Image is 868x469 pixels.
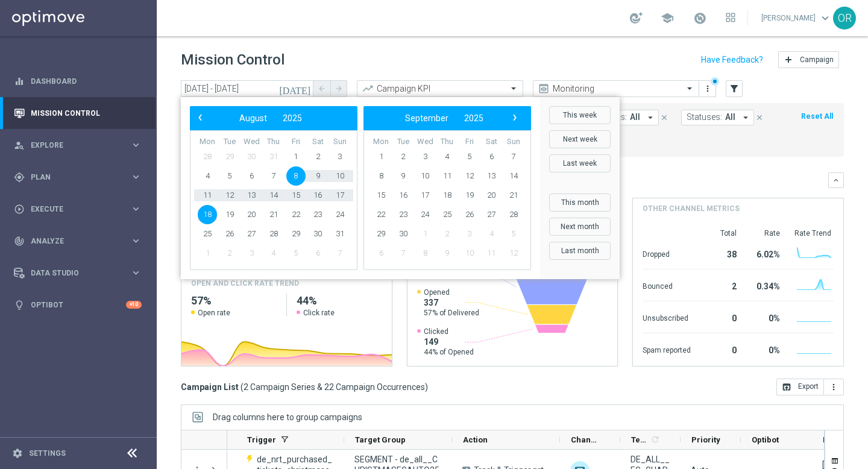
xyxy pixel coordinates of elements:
button: This week [549,106,611,124]
h4: Other channel metrics [643,203,740,214]
span: 9 [308,166,327,186]
th: weekday [436,137,459,147]
span: Clicked [424,327,474,336]
span: 337 [424,297,479,308]
span: 2025 [464,113,483,123]
span: Open rate [198,308,230,318]
span: Channel [571,435,600,444]
span: 19 [220,205,239,224]
div: Rate [751,228,780,238]
button: September [397,110,456,126]
i: keyboard_arrow_right [130,171,142,183]
button: add Campaign [778,51,839,68]
span: 29 [220,147,239,166]
i: open_in_browser [782,382,791,392]
div: Analyze [14,236,130,247]
div: Spam reported [643,339,691,359]
div: Total [705,228,737,238]
button: Next month [549,218,611,236]
i: person_search [14,140,25,151]
span: 4 [438,147,457,166]
span: 1 [371,147,391,166]
i: more_vert [703,84,712,93]
span: › [507,110,523,125]
div: Mission Control [14,97,142,129]
span: 17 [330,186,350,205]
button: arrow_forward [330,80,347,97]
button: 2025 [275,110,310,126]
span: 14 [504,166,523,186]
button: This month [549,194,611,212]
span: 5 [460,147,479,166]
button: filter_alt [726,80,743,97]
i: lightbulb [14,300,25,310]
div: 2 [705,275,737,295]
i: keyboard_arrow_right [130,203,142,215]
div: +10 [126,301,142,309]
span: 22 [371,205,391,224]
span: 3 [415,147,435,166]
span: 19 [460,186,479,205]
button: keyboard_arrow_down [828,172,844,188]
span: 2 [438,224,457,244]
th: weekday [219,137,241,147]
div: Dashboard [14,65,142,97]
span: 29 [371,224,391,244]
button: › [506,110,522,126]
span: 10 [460,244,479,263]
button: Last month [549,242,611,260]
input: Have Feedback? [701,55,763,64]
div: equalizer Dashboard [13,77,142,86]
button: Last week [549,154,611,172]
div: Dropped [643,244,691,263]
span: All [630,112,640,122]
input: Select date range [181,80,313,97]
a: Optibot [31,289,126,321]
span: 25 [198,224,217,244]
h2: 44% [297,294,382,308]
i: preview [538,83,550,95]
span: keyboard_arrow_down [819,11,832,25]
span: Templates [631,435,649,444]
span: 9 [438,244,457,263]
button: [DATE] [277,80,313,98]
span: 7 [394,244,413,263]
span: Optibot [752,435,779,444]
button: more_vert [824,379,844,395]
span: 8 [286,166,306,186]
button: Data Studio keyboard_arrow_right [13,268,142,278]
span: 22 [286,205,306,224]
span: 12 [460,166,479,186]
span: 16 [394,186,413,205]
span: 20 [482,186,501,205]
button: person_search Explore keyboard_arrow_right [13,140,142,150]
span: Data Studio [31,269,130,277]
span: 21 [504,186,523,205]
i: equalizer [14,76,25,87]
div: 0 [705,339,737,359]
div: gps_fixed Plan keyboard_arrow_right [13,172,142,182]
i: add [784,55,793,65]
ng-select: Campaign KPI [357,80,523,97]
span: 44% of Opened [424,347,474,357]
i: trending_up [362,83,374,95]
button: 2025 [456,110,491,126]
span: 16 [308,186,327,205]
span: 31 [330,224,350,244]
button: track_changes Analyze keyboard_arrow_right [13,236,142,246]
span: Drag columns here to group campaigns [213,412,362,422]
div: Data Studio [14,268,130,279]
span: 11 [482,244,501,263]
bs-datepicker-navigation-view: ​ ​ ​ [193,110,348,126]
th: weekday [197,137,219,147]
span: 30 [242,147,261,166]
span: 28 [264,224,283,244]
span: 13 [482,166,501,186]
span: 6 [371,244,391,263]
h2: 57% [191,294,277,308]
th: weekday [307,137,329,147]
div: Row Groups [213,412,362,422]
span: August [239,113,267,123]
span: Campaign [800,55,834,64]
